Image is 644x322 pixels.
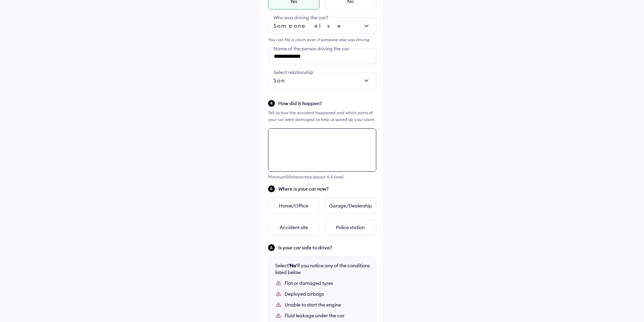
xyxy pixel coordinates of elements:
[285,301,369,308] div: Unable to start the engine
[278,185,376,192] span: Where is your car now?
[268,174,376,179] div: Minimum 50 characters (about 4-5 lines)
[325,198,376,214] div: Garage/Dealership
[268,198,319,214] div: Home/Office
[285,312,369,319] div: Fluid leakage under the car
[278,244,376,251] span: Is your car safe to drive?
[268,219,319,236] div: Accident site
[268,109,376,123] div: Tell us how the accident happened and which parts of your car were damaged to help us speed up yo...
[285,291,369,297] div: Deployed airbags
[275,262,370,276] div: Select if you notice any of the conditions listed below
[325,219,376,236] div: Police station
[289,263,297,269] b: 'No'
[273,22,342,29] span: Someone else
[273,77,285,84] span: Son
[268,36,376,43] div: You can file a claim even if someone else was driving
[278,100,376,107] span: How did it happen?
[285,280,369,287] div: Flat or damaged tyres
